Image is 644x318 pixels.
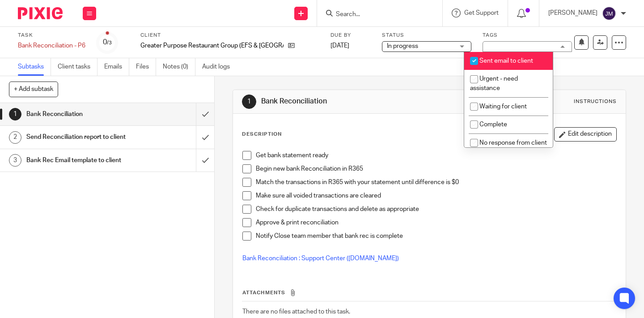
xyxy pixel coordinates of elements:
p: Description [242,131,282,138]
p: Begin new bank Reconciliation in R365 [256,164,616,173]
span: Urgent - need assistance [470,76,518,91]
p: Get bank statement ready [256,151,616,160]
button: + Add subtask [9,82,58,97]
div: 1 [242,95,256,109]
label: Client [140,32,319,39]
a: Client tasks [58,58,97,76]
p: Approve & print reconciliation [256,218,616,227]
a: Bank Reconciliation : Support Center ([DOMAIN_NAME]) [242,255,399,262]
p: Make sure all voided transactions are cleared [256,191,616,200]
p: Match the transactions in R365 with your statement until difference is $0 [256,178,616,187]
label: Tags [483,32,572,39]
span: Attachments [242,290,285,295]
a: Audit logs [202,58,237,76]
a: Subtasks [18,58,51,76]
span: Waiting for client [479,103,527,110]
input: Search [335,11,415,19]
span: [DATE] [330,43,349,49]
p: Notify Close team member that bank rec is complete [256,232,616,241]
a: Files [136,58,156,76]
button: Edit description [554,127,617,142]
div: 0 [103,37,112,47]
span: Get Support [464,10,499,16]
span: No response from client [479,140,547,146]
label: Status [382,32,471,39]
span: There are no files attached to this task. [242,309,350,315]
img: svg%3E [602,6,616,21]
span: In progress [387,43,418,49]
div: Instructions [574,98,617,105]
p: [PERSON_NAME] [548,9,597,17]
img: Pixie [18,7,63,19]
h1: Bank Reconciliation [26,107,134,121]
div: Bank Reconciliation - P6 [18,41,85,50]
span: Complete [479,121,507,128]
p: Greater Purpose Restaurant Group (EFS & [GEOGRAPHIC_DATA]) [140,41,284,50]
div: 1 [9,108,21,120]
h1: Bank Rec Email template to client [26,154,134,167]
div: 3 [9,154,21,167]
h1: Send Reconciliation report to client [26,130,134,144]
div: 2 [9,131,21,144]
label: Task [18,32,85,39]
a: Emails [104,58,129,76]
p: Check for duplicate transactions and delete as appropriate [256,205,616,214]
h1: Bank Reconciliation [261,97,449,106]
label: Due by [330,32,371,39]
span: Sent email to client [479,58,533,64]
a: Notes (0) [163,58,195,76]
small: /3 [107,40,112,45]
